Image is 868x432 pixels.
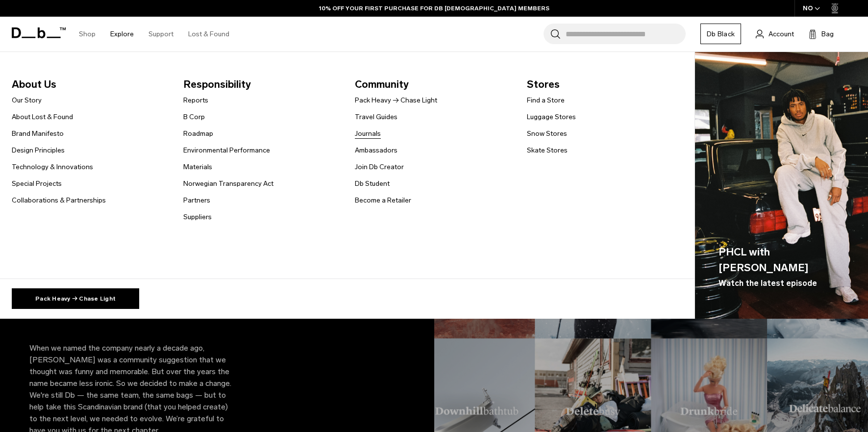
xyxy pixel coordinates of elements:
[695,52,868,319] img: Db
[319,4,549,13] a: 10% OFF YOUR FIRST PURCHASE FOR DB [DEMOGRAPHIC_DATA] MEMBERS
[355,128,381,139] a: Journals
[12,76,168,92] span: About Us
[12,95,42,105] a: Our Story
[183,162,212,172] a: Materials
[72,17,237,51] nav: Main Navigation
[12,162,93,172] a: Technology & Innovations
[183,95,208,105] a: Reports
[355,112,397,122] a: Travel Guides
[12,178,62,189] a: Special Projects
[12,195,106,205] a: Collaborations & Partnerships
[183,128,213,139] a: Roadmap
[12,288,139,309] a: Pack Heavy → Chase Light
[149,17,174,51] a: Support
[719,244,844,275] span: PHCL with [PERSON_NAME]
[183,195,210,205] a: Partners
[183,178,273,189] a: Norwegian Transparency Act
[700,24,741,44] a: Db Black
[809,28,834,40] button: Bag
[355,95,437,105] a: Pack Heavy → Chase Light
[355,76,511,92] span: Community
[527,128,567,139] a: Snow Stores
[355,195,411,205] a: Become a Retailer
[769,29,794,39] span: Account
[79,17,96,51] a: Shop
[719,278,817,289] span: Watch the latest episode
[527,95,565,105] a: Find a Store
[183,145,270,155] a: Environmental Performance
[355,162,404,172] a: Join Db Creator
[527,112,576,122] a: Luggage Stores
[12,145,65,155] a: Design Principles
[183,76,339,92] span: Responsibility
[756,28,794,40] a: Account
[110,17,134,51] a: Explore
[183,112,205,122] a: B Corp
[527,145,568,155] a: Skate Stores
[188,17,229,51] a: Lost & Found
[527,76,683,92] span: Stores
[355,178,390,189] a: Db Student
[12,112,73,122] a: About Lost & Found
[12,128,64,139] a: Brand Manifesto
[821,29,834,39] span: Bag
[355,145,397,155] a: Ambassadors
[183,212,212,222] a: Suppliers
[695,52,868,319] a: PHCL with [PERSON_NAME] Watch the latest episode Db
